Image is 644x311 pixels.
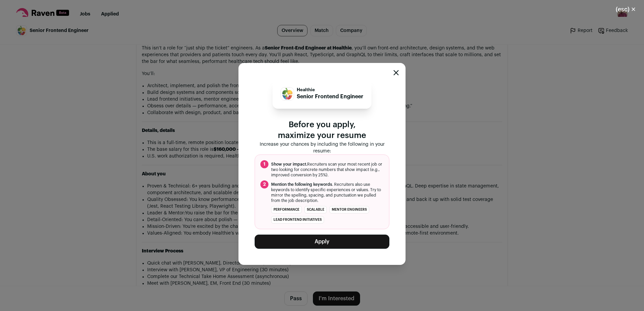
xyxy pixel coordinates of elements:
[329,206,369,213] li: Mentor engineers
[297,87,363,93] p: Healthie
[255,141,389,154] p: Increase your chances by including the following in your resume:
[271,182,384,203] span: . Recruiters also use keywords to identify specific experiences or values. Try to mirror the spel...
[271,206,302,213] li: performance
[271,182,332,186] span: Mention the following keywords
[260,160,268,168] span: 1
[271,216,324,223] li: Lead frontend initiatives
[271,162,384,178] span: Recruiters scan your most recent job or two looking for concrete numbers that show impact (e.g., ...
[281,88,294,100] img: ff1bd2910420dd4f30d739f8c014250a240c06e7b7fac1b35c361fa2b50fc69a.jpg
[271,162,307,166] span: Show your impact.
[255,119,389,141] p: Before you apply, maximize your resume
[304,206,327,213] li: scalable
[260,180,268,188] span: 2
[393,70,399,75] button: Close modal
[255,235,389,249] button: Apply
[297,93,363,101] p: Senior Frontend Engineer
[608,2,644,17] button: Close modal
